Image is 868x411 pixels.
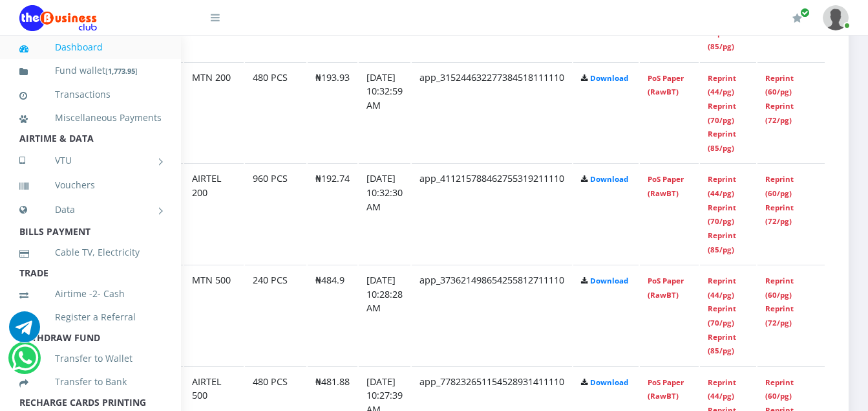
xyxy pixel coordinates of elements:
[765,101,794,125] a: Reprint (72/pg)
[19,344,162,373] a: Transfer to Wallet
[590,73,628,83] a: Download
[765,73,794,97] a: Reprint (60/pg)
[708,101,736,125] a: Reprint (70/pg)
[708,377,736,401] a: Reprint (44/pg)
[708,276,736,300] a: Reprint (44/pg)
[359,265,410,365] td: [DATE] 10:28:28 AM
[19,56,162,86] a: Fund wallet[1,773.95]
[765,174,794,198] a: Reprint (60/pg)
[19,302,162,332] a: Register a Referral
[765,377,794,401] a: Reprint (60/pg)
[359,163,410,263] td: [DATE] 10:32:30 AM
[708,73,736,97] a: Reprint (44/pg)
[792,13,802,23] i: Renew/Upgrade Subscription
[184,163,244,263] td: AIRTEL 200
[708,174,736,198] a: Reprint (44/pg)
[19,5,97,31] img: Logo
[708,129,736,153] a: Reprint (85/pg)
[648,73,684,97] a: PoS Paper (RawBT)
[12,352,38,373] a: Chat for support
[708,304,736,328] a: Reprint (70/pg)
[19,80,162,109] a: Transactions
[19,170,162,200] a: Vouchers
[19,238,162,267] a: Cable TV, Electricity
[648,174,684,198] a: PoS Paper (RawBT)
[245,265,306,365] td: 240 PCS
[245,62,306,162] td: 480 PCS
[308,163,357,263] td: ₦192.74
[590,377,628,387] a: Download
[765,276,794,300] a: Reprint (60/pg)
[708,332,736,356] a: Reprint (85/pg)
[105,66,138,76] small: [ ]
[412,62,572,162] td: app_315244632277384518111110
[359,62,410,162] td: [DATE] 10:32:59 AM
[308,265,357,365] td: ₦484.9
[19,279,162,309] a: Airtime -2- Cash
[9,321,40,342] a: Chat for support
[648,276,684,300] a: PoS Paper (RawBT)
[184,265,244,365] td: MTN 500
[245,163,306,263] td: 960 PCS
[19,194,162,226] a: Data
[412,163,572,263] td: app_411215788462755319211110
[800,8,810,17] span: Renew/Upgrade Subscription
[412,265,572,365] td: app_373621498654255812711110
[648,377,684,401] a: PoS Paper (RawBT)
[19,32,162,62] a: Dashboard
[184,62,244,162] td: MTN 200
[19,367,162,397] a: Transfer to Bank
[19,144,162,177] a: VTU
[708,203,736,227] a: Reprint (70/pg)
[708,230,736,254] a: Reprint (85/pg)
[823,5,849,30] img: User
[308,62,357,162] td: ₦193.93
[590,174,628,184] a: Download
[590,276,628,285] a: Download
[765,203,794,227] a: Reprint (72/pg)
[19,103,162,133] a: Miscellaneous Payments
[765,304,794,328] a: Reprint (72/pg)
[108,66,135,76] b: 1,773.95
